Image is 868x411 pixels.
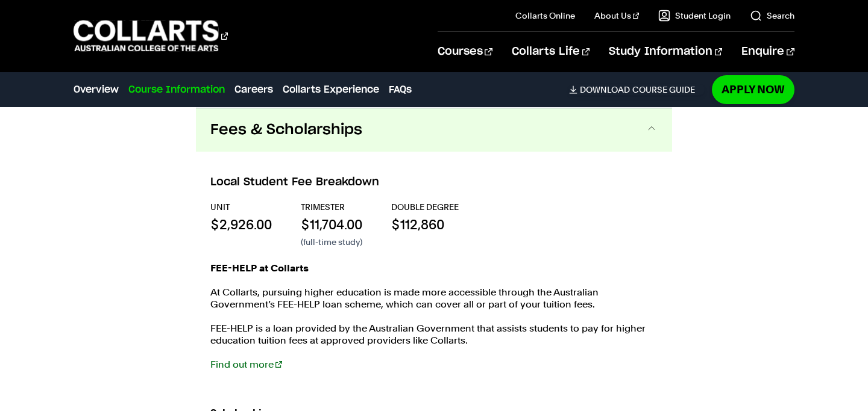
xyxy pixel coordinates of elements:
[210,201,272,213] p: UNIT
[512,32,590,72] a: Collarts Life
[301,215,362,233] p: $11,704.00
[658,10,731,22] a: Student Login
[438,32,492,72] a: Courses
[712,75,794,104] a: Apply Now
[210,120,362,140] span: Fees & Scholarships
[210,175,658,190] h3: Local Student Fee Breakdown
[210,215,272,233] p: $2,926.00
[750,10,794,22] a: Search
[741,32,794,72] a: Enquire
[609,32,722,72] a: Study Information
[391,215,459,233] p: $112,860
[391,201,459,213] p: Double Degree
[210,286,658,311] p: At Collarts, pursuing higher education is made more accessible through the Australian Government’...
[128,82,225,97] a: Course Information
[569,84,705,95] a: DownloadCourse Guide
[580,84,630,95] span: Download
[196,108,672,152] button: Fees & Scholarships
[283,82,379,97] a: Collarts Experience
[210,359,282,370] a: Find out more
[234,82,273,97] a: Careers
[210,323,658,347] p: FEE-HELP is a loan provided by the Australian Government that assists students to pay for higher ...
[210,262,309,274] strong: FEE-HELP at Collarts
[74,19,228,53] div: Go to homepage
[301,236,362,248] p: (full-time study)
[594,10,639,22] a: About Us
[74,82,119,97] a: Overview
[389,82,412,97] a: FAQs
[301,201,362,213] p: TRIMESTER
[515,10,575,22] a: Collarts Online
